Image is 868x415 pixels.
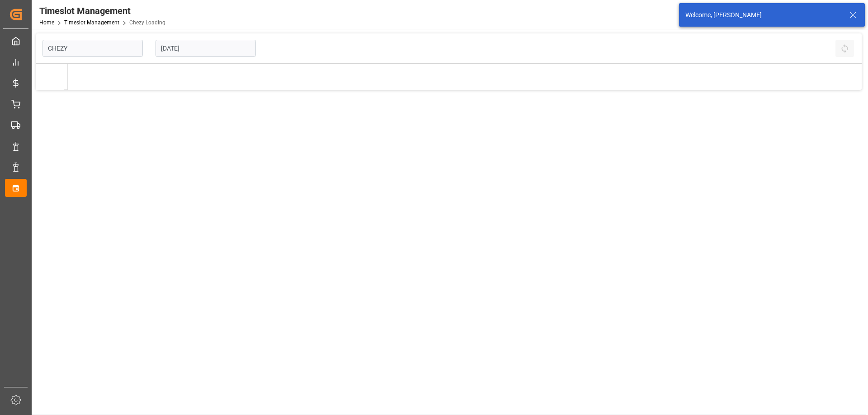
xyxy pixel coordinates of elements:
[39,19,54,26] a: Home
[42,40,143,57] input: Type to search/select
[685,10,841,20] div: Welcome, [PERSON_NAME]
[64,19,119,26] a: Timeslot Management
[156,40,256,57] input: DD-MM-YYYY
[39,4,165,18] div: Timeslot Management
